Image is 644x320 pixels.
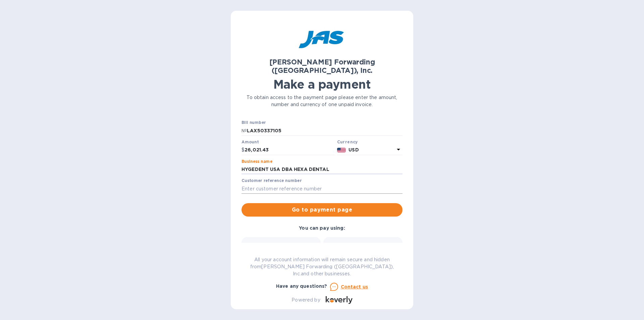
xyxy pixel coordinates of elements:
[241,184,402,194] input: Enter customer reference number
[241,140,259,144] label: Amount
[241,146,245,153] p: $
[276,283,327,289] b: Have any questions?
[241,159,272,164] label: Business name
[241,165,402,175] input: Enter business name
[291,296,320,304] p: Powered by
[241,127,247,134] p: №
[337,148,346,152] img: USD
[247,206,397,214] span: Go to payment page
[348,147,359,152] b: USD
[241,94,402,108] p: To obtain access to the payment page please enter the amount, number and currency of one unpaid i...
[241,179,302,183] label: Customer reference number
[245,145,334,155] input: 0.00
[341,284,368,289] u: Contact us
[299,225,345,231] b: You can pay using:
[247,126,402,136] input: Enter bill number
[241,203,402,217] button: Go to payment page
[241,256,402,277] p: All your account information will remain secure and hidden from [PERSON_NAME] Forwarding ([GEOGRA...
[241,121,266,125] label: Bill number
[337,139,358,144] b: Currency
[269,58,375,75] b: [PERSON_NAME] Forwarding ([GEOGRAPHIC_DATA]), Inc.
[241,77,402,91] h1: Make a payment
